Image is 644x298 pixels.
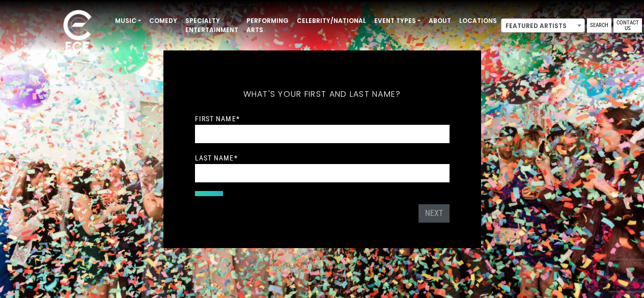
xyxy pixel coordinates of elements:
[195,153,238,162] label: Last Name
[501,18,585,33] span: Featured Artists
[370,12,425,30] a: Event Types
[613,18,642,33] a: Contact Us
[242,12,293,39] a: Performing Arts
[455,12,501,30] a: Locations
[195,76,450,113] h5: What's your first and last name?
[145,12,181,30] a: Comedy
[52,7,103,57] img: ece_new_logo_whitev2-1.png
[181,12,242,39] a: Specialty Entertainment
[195,114,240,123] label: First Name
[587,18,611,33] a: Search
[111,12,145,30] a: Music
[501,19,584,33] span: Featured Artists
[293,12,370,30] a: Celebrity/National
[425,12,455,30] a: About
